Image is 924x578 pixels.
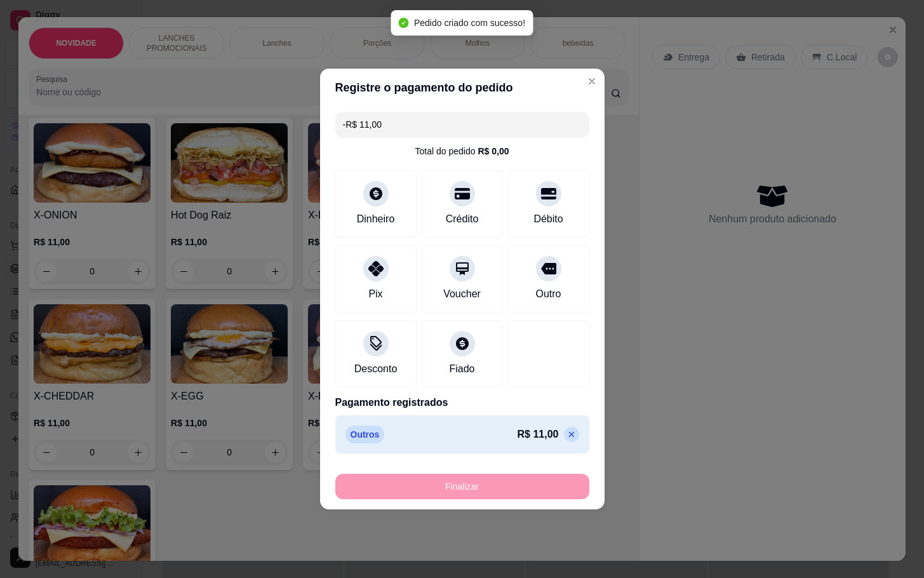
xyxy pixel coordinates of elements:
div: Outro [535,286,561,302]
span: Pedido criado com sucesso! [414,18,525,28]
div: Fiado [449,361,474,377]
div: Total do pedido [415,145,509,158]
div: Débito [533,212,563,227]
div: Crédito [446,212,479,227]
div: Dinheiro [357,212,395,227]
div: Voucher [443,286,481,302]
button: Close [582,71,602,91]
p: R$ 11,00 [518,427,559,442]
input: Ex.: hambúrguer de cordeiro [343,112,582,137]
div: R$ 0,00 [478,145,509,158]
div: Pix [368,286,382,302]
p: Pagamento registrados [335,395,589,410]
p: Outros [345,426,385,443]
span: check-circle [399,18,409,28]
header: Registre o pagamento do pedido [320,69,605,107]
div: Desconto [354,361,398,377]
